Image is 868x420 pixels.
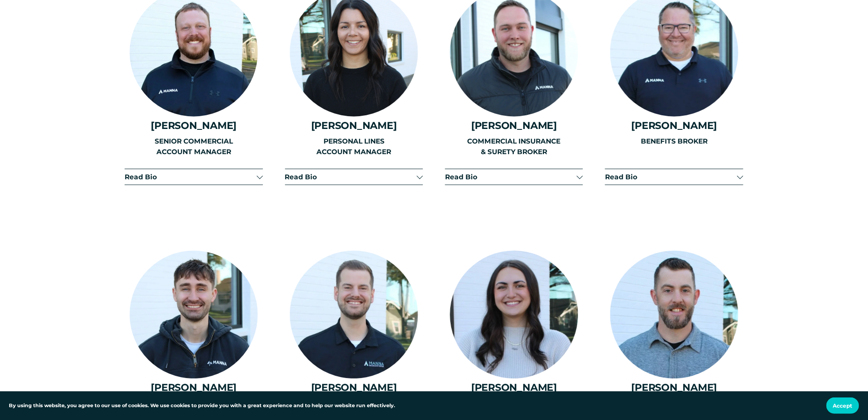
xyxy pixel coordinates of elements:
button: Accept [826,397,859,414]
h4: [PERSON_NAME] [125,120,263,131]
button: Read Bio [285,169,423,185]
span: Accept [833,402,853,409]
button: Read Bio [605,169,743,185]
button: Read Bio [125,169,263,185]
span: Read Bio [285,173,417,181]
p: COMMERCIAL INSURANCE & SURETY BROKER [445,136,583,158]
h4: [PERSON_NAME] [285,120,423,131]
h4: [PERSON_NAME] [445,120,583,131]
span: Read Bio [125,173,256,181]
h4: [PERSON_NAME] [285,382,423,393]
p: SENIOR COMMERCIAL ACCOUNT MANAGER [125,136,263,158]
button: Read Bio [445,169,583,185]
p: By using this website, you agree to our use of cookies. We use cookies to provide you with a grea... [9,402,395,410]
h4: [PERSON_NAME] [125,382,263,393]
p: PERSONAL LINES ACCOUNT MANAGER [285,136,423,158]
p: BENEFITS BROKER [605,136,743,147]
h4: [PERSON_NAME] [605,120,743,131]
span: Read Bio [605,173,737,181]
h4: [PERSON_NAME] [445,382,583,393]
span: Read Bio [445,173,577,181]
h4: [PERSON_NAME] [605,382,743,393]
